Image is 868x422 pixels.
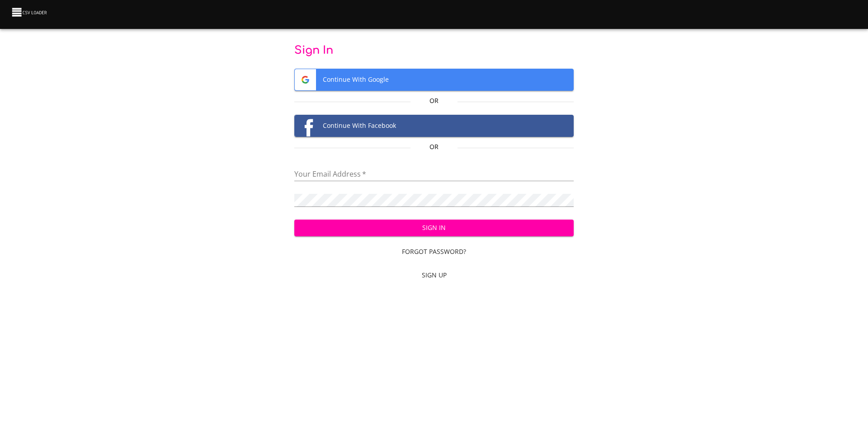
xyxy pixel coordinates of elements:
span: Sign Up [298,270,571,281]
a: Forgot Password? [294,244,574,260]
span: Continue With Google [295,69,574,90]
p: Sign In [294,43,574,58]
span: Sign In [302,222,567,234]
img: Google logo [295,69,316,90]
img: CSV Loader [11,6,49,19]
a: Sign Up [294,267,574,284]
span: Forgot Password? [298,246,571,258]
button: Sign In [294,220,574,236]
p: Or [410,96,457,105]
img: Facebook logo [295,115,316,136]
button: Facebook logoContinue With Facebook [294,115,574,137]
button: Google logoContinue With Google [294,69,574,91]
span: Continue With Facebook [295,115,574,136]
p: Or [410,142,457,151]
